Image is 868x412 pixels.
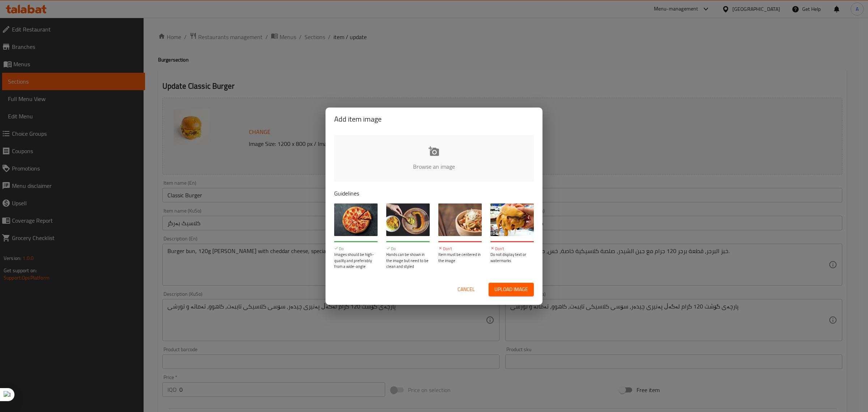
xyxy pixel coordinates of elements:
p: Don't [438,246,482,252]
p: Do not display text or watermarks [490,252,534,264]
img: guide-img-1@3x.jpg [334,203,378,236]
p: Guidelines [334,189,534,198]
p: Don't [490,246,534,252]
p: Item must be centered in the image [438,252,482,264]
button: Upload image [489,283,534,296]
h2: Add item image [334,113,534,125]
img: guide-img-3@3x.jpg [438,203,482,236]
p: Images should be high-quality and preferably from a wide-angle [334,252,378,270]
img: guide-img-2@3x.jpg [386,203,430,236]
p: Hands can be shown in the image but need to be clean and styled [386,252,430,270]
span: Upload image [494,285,528,294]
button: Cancel [455,283,478,296]
p: Do [334,246,378,252]
span: Cancel [458,285,475,294]
img: guide-img-4@3x.jpg [490,203,534,236]
p: Do [386,246,430,252]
